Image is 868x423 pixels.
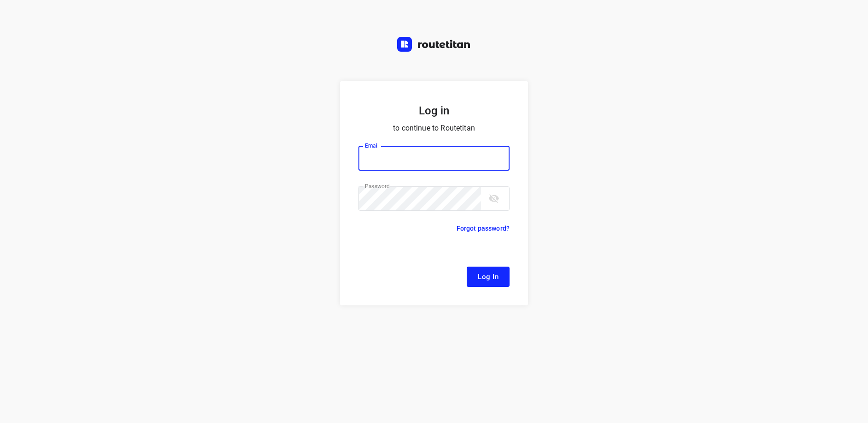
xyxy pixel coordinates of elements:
p: to continue to Routetitan [358,122,510,135]
span: Log In [478,271,499,283]
button: Log In [467,267,510,287]
button: toggle password visibility [485,189,503,208]
p: Forgot password? [457,223,510,234]
img: Routetitan [397,37,471,52]
h5: Log in [358,103,510,118]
